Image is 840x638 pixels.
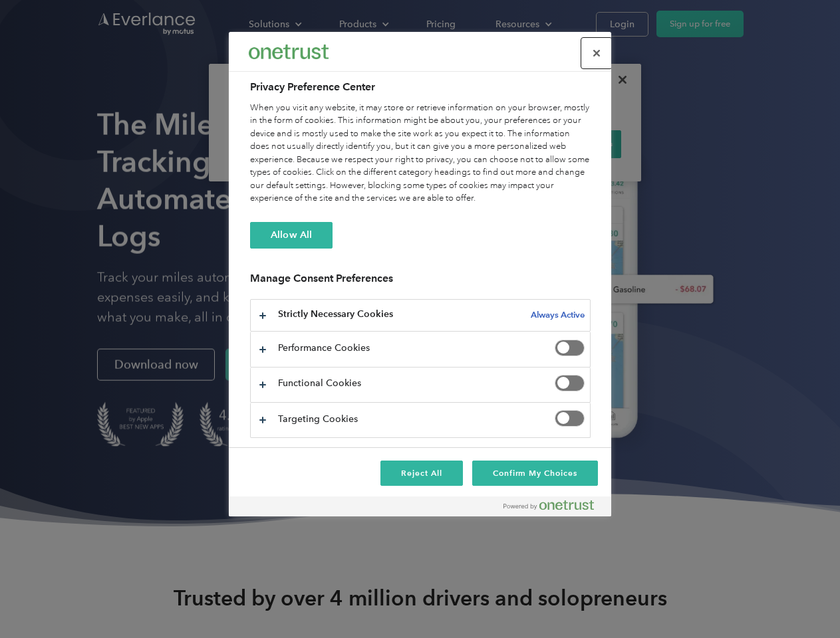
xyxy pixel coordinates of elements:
[250,102,591,205] div: When you visit any website, it may store or retrieve information on your browser, mostly in the f...
[503,500,594,510] img: Powered by OneTrust Opens in a new Tab
[229,32,611,516] div: Preference center
[472,461,598,486] button: Confirm My Choices
[380,461,463,486] button: Reject All
[250,79,591,95] h2: Privacy Preference Center
[582,39,611,68] button: Close
[249,39,329,65] div: Everlance
[229,32,611,516] div: Privacy Preference Center
[250,222,333,249] button: Allow All
[250,272,591,292] h3: Manage Consent Preferences
[249,45,329,58] img: Everlance
[503,500,605,516] a: Powered by OneTrust Opens in a new Tab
